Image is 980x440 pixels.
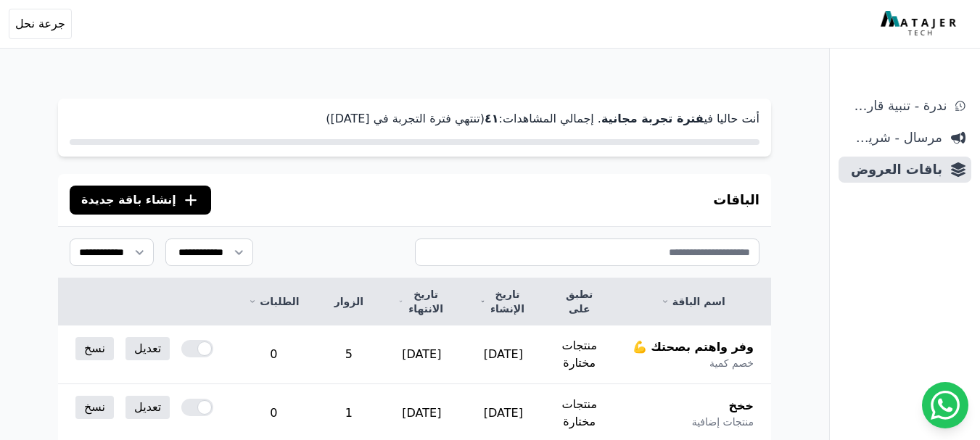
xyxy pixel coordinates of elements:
[713,190,759,210] h3: الباقات
[463,325,544,384] td: [DATE]
[231,325,316,384] td: 0
[709,356,754,370] span: خصم كمية
[692,415,754,429] span: منتجات إضافية
[75,337,114,360] a: نسخ
[248,294,299,309] a: الطلبات
[70,186,211,215] button: إنشاء باقة جديدة
[601,112,704,125] strong: فترة تجربة مجانية
[544,278,615,325] th: تطبق على
[844,128,942,148] span: مرسال - شريط دعاية
[544,325,615,384] td: منتجات مختارة
[844,159,942,180] span: باقات العروض
[81,191,176,209] span: إنشاء باقة جديدة
[75,396,114,419] a: نسخ
[633,294,754,309] a: اسم الباقة
[728,397,754,415] span: خخخ
[480,287,527,316] a: تاريخ الإنشاء
[317,278,381,325] th: الزوار
[317,325,381,384] td: 5
[125,337,170,360] a: تعديل
[881,11,960,37] img: MatajerTech Logo
[9,9,72,39] button: جرعة نحل
[15,15,65,33] span: جرعة نحل
[633,339,754,356] span: وفر واهتم بصحتك 💪
[125,396,170,419] a: تعديل
[844,96,947,116] span: ندرة - تنبية قارب علي النفاذ
[381,325,463,384] td: [DATE]
[485,112,499,125] strong: ٤١
[398,287,445,316] a: تاريخ الانتهاء
[70,110,759,128] p: أنت حاليا في . إجمالي المشاهدات: (تنتهي فترة التجربة في [DATE])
